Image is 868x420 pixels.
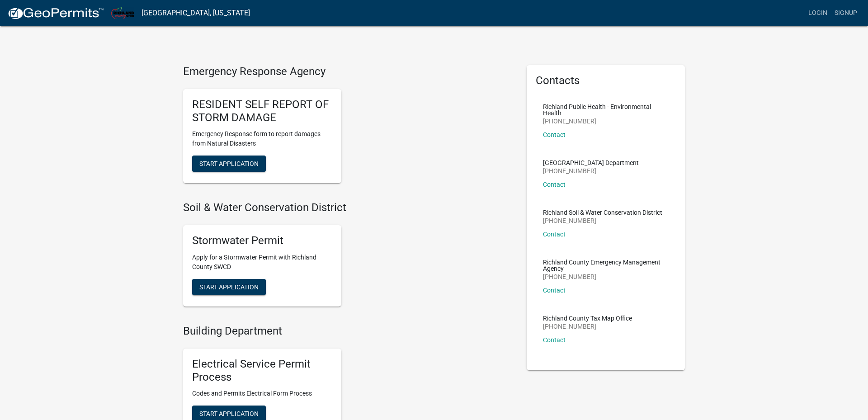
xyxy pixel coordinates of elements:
[199,283,259,290] span: Start Application
[543,259,669,272] p: Richland County Emergency Management Agency
[543,217,662,224] p: [PHONE_NUMBER]
[543,131,566,138] a: Contact
[543,315,632,321] p: Richland County Tax Map Office
[543,209,662,216] p: Richland Soil & Water Conservation District
[183,65,513,78] h4: Emergency Response Agency
[536,74,676,87] h5: Contacts
[183,325,513,338] h4: Building Department
[192,129,332,148] p: Emergency Response form to report damages from Natural Disasters
[543,181,566,188] a: Contact
[543,323,632,330] p: [PHONE_NUMBER]
[805,5,831,22] a: Login
[192,253,332,272] p: Apply for a Stormwater Permit with Richland County SWCD
[199,160,259,167] span: Start Application
[543,118,669,124] p: [PHONE_NUMBER]
[192,279,266,295] button: Start Application
[192,234,332,247] h5: Stormwater Permit
[543,160,639,166] p: [GEOGRAPHIC_DATA] Department
[543,336,566,344] a: Contact
[543,104,669,116] p: Richland Public Health - Environmental Health
[111,7,134,19] img: Richland County, Ohio
[199,410,259,417] span: Start Application
[831,5,861,22] a: Signup
[192,358,332,384] h5: Electrical Service Permit Process
[183,201,513,214] h4: Soil & Water Conservation District
[142,5,250,21] a: [GEOGRAPHIC_DATA], [US_STATE]
[543,168,639,174] p: [PHONE_NUMBER]
[192,98,332,124] h5: RESIDENT SELF REPORT OF STORM DAMAGE
[192,156,266,172] button: Start Application
[192,389,332,398] p: Codes and Permits Electrical Form Process
[543,287,566,294] a: Contact
[543,274,669,280] p: [PHONE_NUMBER]
[543,231,566,238] a: Contact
